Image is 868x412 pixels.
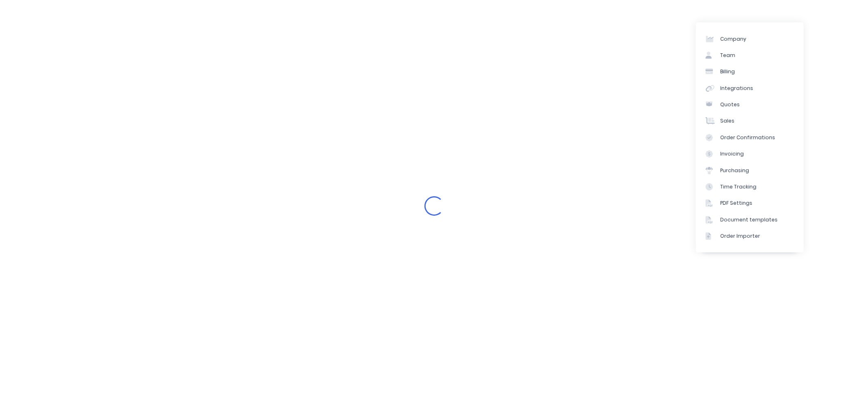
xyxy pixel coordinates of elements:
a: Billing [696,64,804,80]
a: Order Importer [696,228,804,244]
a: Order Confirmations [696,129,804,146]
div: Team [720,52,735,59]
a: Sales [696,113,804,129]
div: Order Confirmations [720,134,775,141]
a: Time Tracking [696,179,804,195]
div: Sales [720,117,735,125]
a: Purchasing [696,162,804,178]
div: Order Importer [720,232,760,240]
a: Document templates [696,212,804,228]
div: Billing [720,68,735,75]
div: Document templates [720,216,778,224]
div: Integrations [720,85,753,92]
a: Invoicing [696,146,804,162]
a: PDF Settings [696,195,804,211]
div: Time Tracking [720,183,756,191]
div: Invoicing [720,150,744,158]
div: Purchasing [720,167,749,174]
a: Company [696,31,804,47]
a: Integrations [696,80,804,96]
a: Team [696,47,804,64]
a: Quotes [696,96,804,113]
div: Quotes [720,101,740,108]
div: PDF Settings [720,199,752,207]
div: Company [720,35,746,43]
